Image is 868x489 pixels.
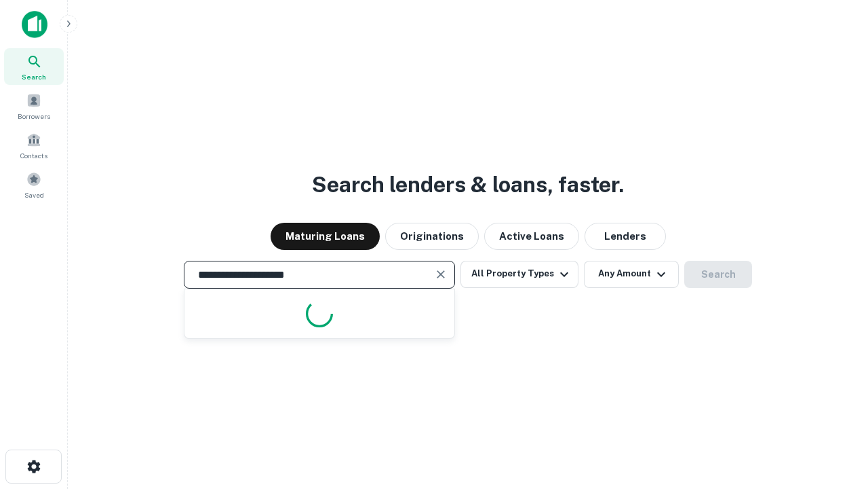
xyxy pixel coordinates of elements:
[431,265,450,284] button: Clear
[460,261,578,288] button: All Property Types
[800,337,868,402] iframe: Chat Widget
[484,223,579,250] button: Active Loans
[20,150,47,161] span: Contacts
[4,48,64,85] a: Search
[18,111,50,122] span: Borrowers
[271,223,380,250] button: Maturing Loans
[22,71,46,82] span: Search
[4,127,64,164] a: Contacts
[4,166,64,203] a: Saved
[584,261,679,288] button: Any Amount
[385,223,479,250] button: Originations
[24,189,44,200] span: Saved
[4,88,64,124] a: Borrowers
[22,11,47,38] img: capitalize-icon.png
[312,168,624,201] h3: Search lenders & loans, faster.
[585,223,666,250] button: Lenders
